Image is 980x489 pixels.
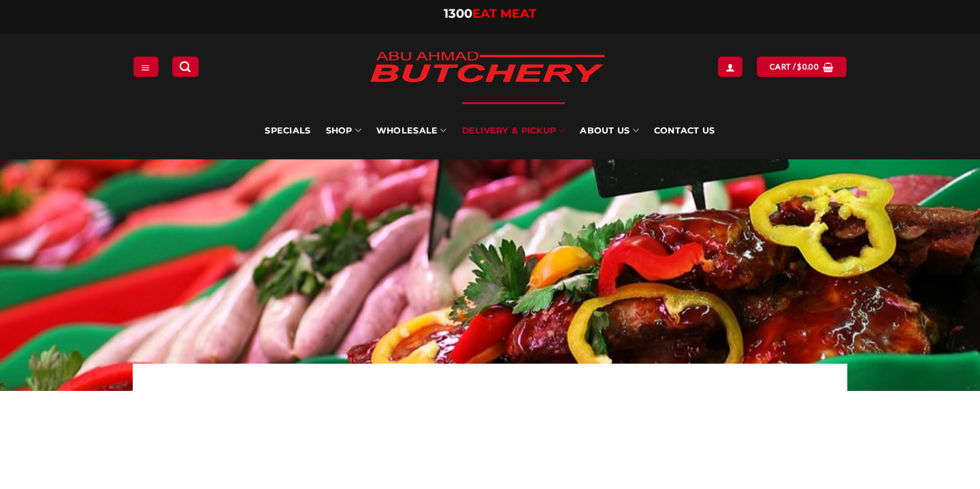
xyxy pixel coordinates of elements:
span: 1300 [444,6,472,21]
bdi: 0.00 [797,62,819,71]
a: SHOP [326,102,361,159]
a: Login [718,57,742,76]
a: Wholesale [376,102,447,159]
img: Abu Ahmad Butchery [358,42,617,94]
a: Specials [265,102,310,159]
a: About Us [580,102,638,159]
a: Search [172,57,198,76]
span: Cart / [770,61,819,73]
a: Contact Us [654,102,715,159]
span: EAT MEAT [472,6,536,21]
a: Delivery & Pickup [462,102,566,159]
span: $ [797,61,802,73]
a: Menu [133,57,158,76]
a: 1300EAT MEAT [444,6,536,21]
a: View cart [757,57,847,76]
